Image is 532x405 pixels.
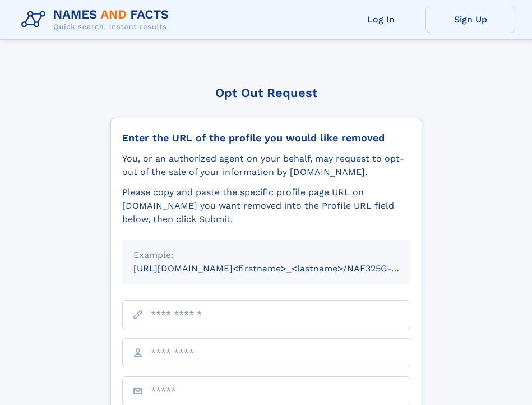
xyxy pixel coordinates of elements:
a: Log In [336,6,425,33]
img: Logo Names and Facts [17,4,178,35]
div: You, or an authorized agent on your behalf, may request to opt-out of the sale of your informatio... [122,152,410,179]
div: Opt Out Request [110,86,422,100]
div: Please copy and paste the specific profile page URL on [DOMAIN_NAME] you want removed into the Pr... [122,186,410,226]
small: [URL][DOMAIN_NAME]<firstname>_<lastname>/NAF325G-xxxxxxxx [133,263,432,274]
div: Enter the URL of the profile you would like removed [122,132,410,144]
a: Sign Up [425,6,515,33]
div: Example: [133,248,399,262]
